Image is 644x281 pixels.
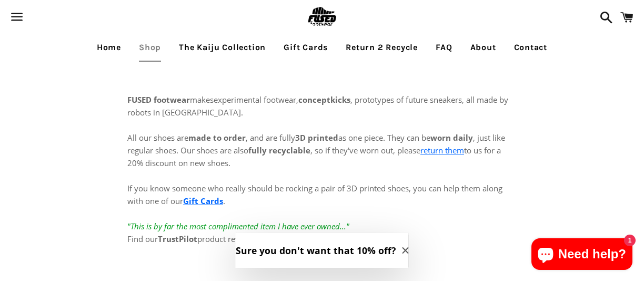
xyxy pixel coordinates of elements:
a: Return 2 Recycle [338,34,426,61]
em: "This is by far the most complimented item I have ever owned..." [127,221,349,231]
a: return them [420,145,464,156]
strong: 3D printed [295,132,338,143]
a: About [462,34,504,61]
a: The Kaiju Collection [171,34,274,61]
a: Contact [506,34,556,61]
span: makes [127,94,214,105]
strong: worn daily [430,132,473,143]
a: FAQ [428,34,460,61]
strong: made to order [188,132,246,143]
p: All our shoes are , and are fully as one piece. They can be , just like regular shoes. Our shoes ... [127,119,517,245]
a: Gift Cards [276,34,336,61]
a: Home [89,34,129,61]
strong: fully recyclable [248,145,310,156]
strong: FUSED footwear [127,94,190,105]
inbox-online-store-chat: Shopify online store chat [528,238,636,273]
a: Gift Cards [183,196,223,206]
strong: TrustPilot [158,234,197,244]
span: experimental footwear, , prototypes of future sneakers, all made by robots in [GEOGRAPHIC_DATA]. [127,94,508,118]
a: Shop [131,34,169,61]
strong: conceptkicks [298,94,350,105]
